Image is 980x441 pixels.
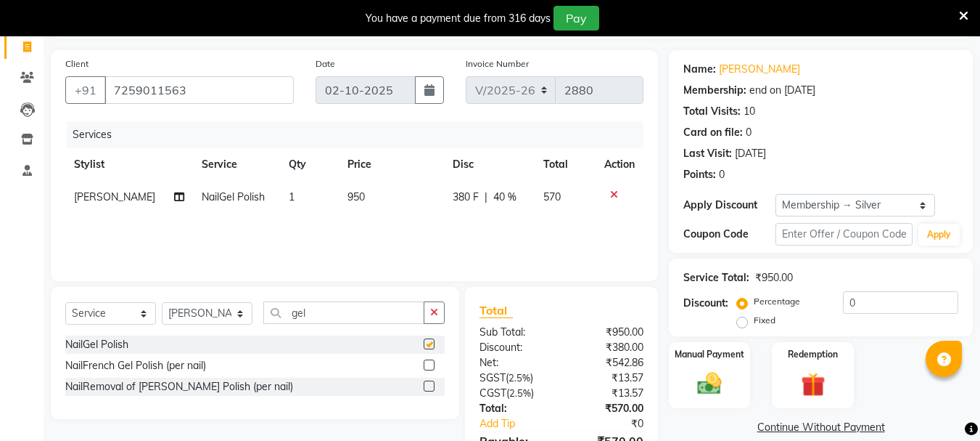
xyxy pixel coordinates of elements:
div: ₹950.00 [561,325,654,340]
div: NailFrench Gel Polish (per nail) [65,358,206,373]
span: NailGel Polish [202,190,265,203]
div: Discount: [683,296,728,311]
span: SGST [479,371,506,384]
button: +91 [65,76,106,104]
label: Percentage [754,295,800,308]
input: Search or Scan [263,302,424,324]
div: Name: [683,62,716,77]
th: Qty [280,148,338,181]
div: Services [67,121,654,148]
div: Total Visits: [683,104,741,119]
span: 40 % [493,190,516,205]
div: ₹13.57 [561,386,654,401]
label: Redemption [788,348,838,361]
a: Add Tip [469,416,577,432]
th: Action [596,148,643,181]
div: Service Total: [683,270,749,286]
div: ₹950.00 [755,270,793,286]
th: Price [339,148,445,181]
th: Total [535,148,596,181]
div: ₹542.86 [561,355,654,371]
div: Sub Total: [469,325,561,340]
div: ₹0 [577,416,655,432]
span: | [485,190,487,205]
th: Service [193,148,281,181]
div: 0 [746,125,752,140]
div: Last Visit: [683,146,732,161]
div: ₹380.00 [561,340,654,355]
div: ( ) [469,386,561,401]
label: Manual Payment [675,348,744,361]
a: Continue Without Payment [672,420,970,435]
img: _gift.svg [794,370,833,400]
div: 0 [719,167,725,182]
span: 2.5% [508,372,530,384]
div: NailRemoval of [PERSON_NAME] Polish (per nail) [65,379,293,395]
label: Date [316,57,335,70]
span: Total [479,303,513,318]
div: NailGel Polish [65,337,128,352]
div: Discount: [469,340,561,355]
div: ( ) [469,371,561,386]
div: 10 [744,104,755,119]
span: CGST [479,387,506,400]
th: Stylist [65,148,193,181]
div: [DATE] [735,146,766,161]
span: [PERSON_NAME] [74,190,155,203]
span: 380 F [453,190,479,205]
div: Points: [683,167,716,182]
div: You have a payment due from 316 days [366,11,551,26]
span: 1 [289,190,295,203]
div: Net: [469,355,561,371]
button: Pay [553,6,599,31]
a: [PERSON_NAME] [719,62,800,77]
span: 2.5% [509,387,531,399]
button: Apply [918,224,960,246]
label: Fixed [754,314,775,327]
div: Apply Discount [683,198,775,213]
label: Invoice Number [466,57,529,70]
input: Enter Offer / Coupon Code [775,223,913,246]
th: Disc [444,148,535,181]
div: Card on file: [683,125,743,140]
span: 570 [543,190,561,203]
div: ₹570.00 [561,401,654,416]
input: Search by Name/Mobile/Email/Code [104,76,294,104]
div: ₹13.57 [561,371,654,386]
div: Coupon Code [683,227,775,242]
span: 950 [347,190,365,203]
div: end on [DATE] [749,83,815,98]
div: Membership: [683,83,746,98]
label: Client [65,57,88,70]
div: Total: [469,401,561,416]
img: _cash.svg [690,370,729,397]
